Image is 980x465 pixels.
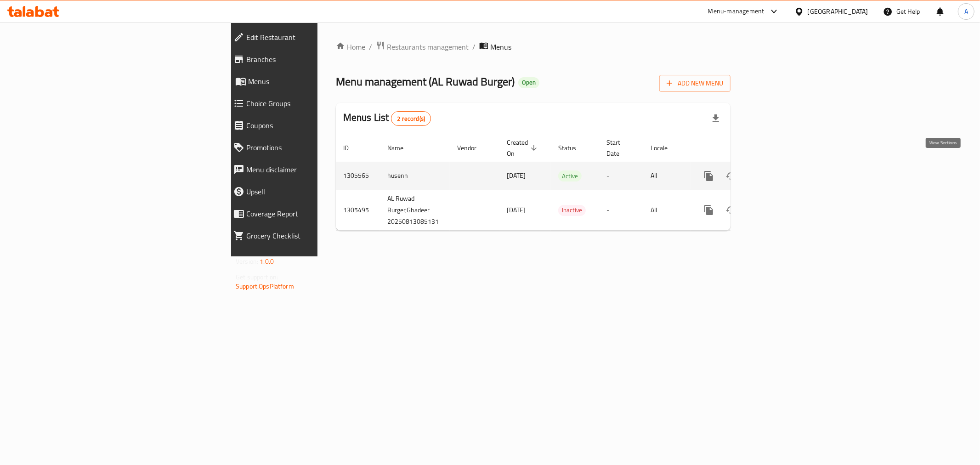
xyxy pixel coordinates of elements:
li: / [472,41,476,52]
button: Add New Menu [659,75,731,92]
span: 2 record(s) [391,114,431,123]
span: Created On [507,137,540,159]
span: Branches [246,54,387,65]
span: Inactive [558,205,586,215]
span: Menus [490,41,511,52]
span: Locale [651,142,680,153]
h2: Menus List [343,111,431,126]
td: - [599,162,643,190]
span: Coupons [246,120,387,131]
span: Add New Menu [667,78,723,89]
a: Menus [226,70,395,92]
nav: breadcrumb [336,41,731,53]
div: Total records count [391,111,431,126]
th: Actions [691,134,793,162]
table: enhanced table [336,134,793,231]
span: Get support on: [236,271,278,283]
div: Open [518,77,539,88]
a: Branches [226,48,395,70]
span: Open [518,79,539,86]
div: Menu-management [708,6,765,17]
span: ID [343,142,361,153]
span: 1.0.0 [260,255,274,267]
a: Restaurants management [376,41,469,53]
span: A [964,6,968,17]
span: Coverage Report [246,208,387,219]
span: Upsell [246,186,387,197]
a: Choice Groups [226,92,395,114]
button: Change Status [720,199,742,221]
td: AL Ruwad Burger,Ghadeer 20250813085131 [380,190,450,230]
button: more [698,199,720,221]
span: Vendor [457,142,488,153]
span: Menu management ( AL Ruwad Burger ) [336,71,515,92]
span: Menu disclaimer [246,164,387,175]
span: [DATE] [507,170,526,181]
a: Support.OpsPlatform [236,280,294,292]
span: [DATE] [507,204,526,216]
a: Upsell [226,181,395,203]
a: Grocery Checklist [226,225,395,247]
a: Coverage Report [226,203,395,225]
span: Choice Groups [246,98,387,109]
span: Active [558,171,582,181]
div: Export file [705,108,727,130]
span: Edit Restaurant [246,32,387,43]
a: Promotions [226,136,395,159]
span: Version: [236,255,258,267]
a: Edit Restaurant [226,26,395,48]
td: All [643,162,691,190]
span: Restaurants management [387,41,469,52]
span: Menus [248,76,387,87]
button: Change Status [720,165,742,187]
td: - [599,190,643,230]
td: husenn [380,162,450,190]
div: [GEOGRAPHIC_DATA] [808,6,868,17]
a: Menu disclaimer [226,159,395,181]
button: more [698,165,720,187]
span: Status [558,142,588,153]
span: Grocery Checklist [246,230,387,241]
span: Name [387,142,415,153]
td: All [643,190,691,230]
span: Start Date [606,137,632,159]
a: Coupons [226,114,395,136]
span: Promotions [246,142,387,153]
